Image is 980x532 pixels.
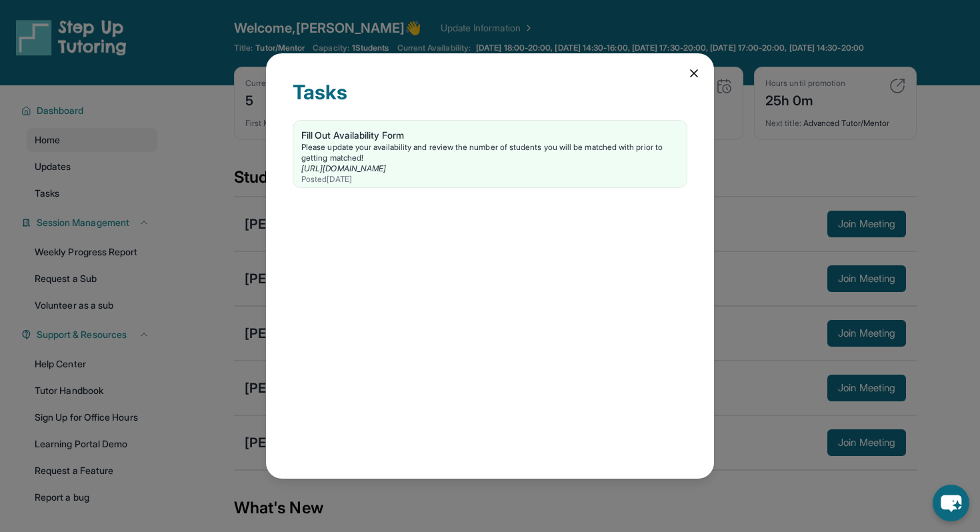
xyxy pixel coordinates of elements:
[301,163,386,173] a: [URL][DOMAIN_NAME]
[293,121,687,187] a: Fill Out Availability FormPlease update your availability and review the number of students you w...
[933,485,969,521] button: chat-button
[293,80,687,120] div: Tasks
[301,129,679,142] div: Fill Out Availability Form
[301,142,679,163] div: Please update your availability and review the number of students you will be matched with prior ...
[301,174,679,185] div: Posted [DATE]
